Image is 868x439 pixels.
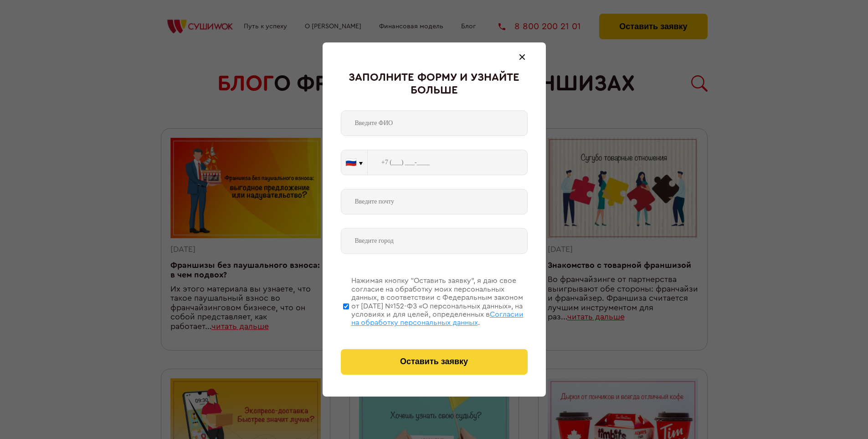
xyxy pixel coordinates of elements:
span: Согласии на обработку персональных данных [351,311,524,326]
button: Оставить заявку [341,349,528,375]
input: Введите город [341,228,528,254]
div: Заполните форму и узнайте больше [341,72,528,97]
div: Нажимая кнопку “Оставить заявку”, я даю свое согласие на обработку моих персональных данных, в со... [351,277,528,327]
input: Введите почту [341,189,528,214]
button: 🇷🇺 [341,150,367,175]
input: Введите ФИО [341,110,528,136]
input: +7 (___) ___-____ [368,150,528,175]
